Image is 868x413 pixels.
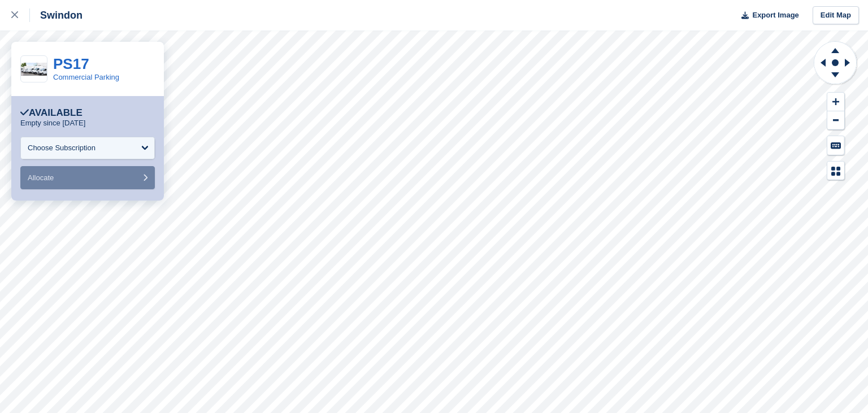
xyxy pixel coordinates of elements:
div: Available [20,107,83,119]
div: Choose Subscription [28,142,96,154]
button: Allocate [20,166,155,189]
a: Edit Map [813,6,859,25]
a: PS17 [53,55,89,72]
a: Commercial Parking [53,73,119,81]
span: Export Image [752,10,798,21]
span: Allocate [28,173,54,182]
button: Zoom In [827,93,844,111]
div: Swindon [30,8,83,22]
button: Keyboard Shortcuts [827,136,844,155]
button: Map Legend [827,162,844,180]
button: Export Image [735,6,799,25]
p: Empty since [DATE] [20,119,85,128]
img: AdobeStock_196873579%20(1).jpeg [21,63,47,76]
button: Zoom Out [827,111,844,130]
